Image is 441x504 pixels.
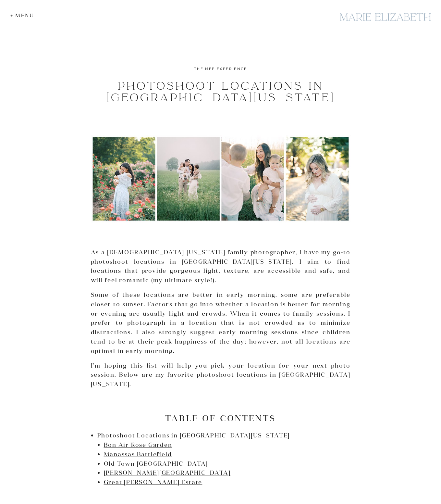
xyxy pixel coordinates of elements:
h1: Photoshoot Locations in [GEOGRAPHIC_DATA][US_STATE] [98,80,343,104]
img: Collage Of Photoshoot Locations In Northern Virginia By Marie Elizabeth Photography [91,135,350,222]
p: As a [DEMOGRAPHIC_DATA] [US_STATE] family photographer, I have my go-to photoshoot locations in [... [91,248,350,285]
a: Old Town [GEOGRAPHIC_DATA] [104,460,208,467]
div: + Menu [10,12,37,19]
p: Some of these locations are better in early morning, some are preferable closer to sunset. Factor... [91,290,350,356]
a: The MEP Experience [194,66,247,71]
a: [PERSON_NAME][GEOGRAPHIC_DATA] [104,469,231,476]
a: Great [PERSON_NAME] Estate [104,478,202,486]
a: Photoshoot Locations in [GEOGRAPHIC_DATA][US_STATE] [97,432,290,439]
a: Manassas Battlefield [104,450,172,458]
a: Bon Air Rose Garden [104,441,172,448]
p: I’m hoping this list will help you pick your location for your next photo session. Below are my f... [91,361,350,389]
h2: Table of Contents [91,413,350,423]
